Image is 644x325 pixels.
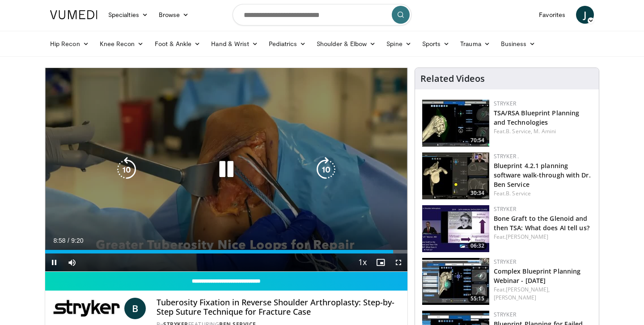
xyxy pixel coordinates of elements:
a: B. Service, [506,127,532,135]
span: 06:32 [468,242,487,250]
a: Spine [381,35,416,53]
a: Stryker [494,258,516,266]
a: Browse [153,6,195,24]
a: Shoulder & Elbow [311,35,381,53]
a: [PERSON_NAME] [506,233,548,241]
a: Stryker [494,100,516,107]
span: 55:15 [468,295,487,303]
a: [PERSON_NAME] [494,294,536,301]
div: Feat. [494,190,592,198]
img: VuMedi Logo [50,10,97,19]
a: Bone Graft to the Glenoid and then TSA: What does AI tell us? [494,214,589,232]
a: Stryker . [494,152,519,160]
span: 8:58 [53,237,65,244]
a: Stryker [494,205,516,213]
a: J [576,6,594,24]
a: Foot & Ankle [149,35,206,53]
a: TSA/RSA Blueprint Planning and Technologies [494,109,580,127]
a: M. Amini [534,127,556,135]
a: Hand & Wrist [206,35,263,53]
a: Sports [417,35,455,53]
span: / [68,237,69,244]
a: Knee Recon [94,35,149,53]
a: Pediatrics [263,35,311,53]
a: 30:34 [422,152,489,199]
button: Enable picture-in-picture mode [372,253,390,271]
a: Specialties [103,6,153,24]
img: Stryker [52,298,121,319]
a: B [124,298,146,319]
a: Business [496,35,541,53]
img: 2640b230-daff-4365-83bd-21e2b960ecb5.150x105_q85_crop-smart_upscale.jpg [422,258,489,305]
button: Playback Rate [354,253,372,271]
span: 9:20 [71,237,83,244]
a: B. Service [506,190,531,197]
a: Stryker [494,311,516,318]
div: Progress Bar [45,250,407,253]
input: Search topics, interventions [233,4,411,25]
div: Feat. [494,233,592,241]
span: 70:54 [468,136,487,144]
video-js: Video Player [45,68,407,272]
img: 9fb1103d-667f-4bf7-ae7b-90017cecf1e6.150x105_q85_crop-smart_upscale.jpg [422,152,489,199]
a: Complex Blueprint Planning Webinar - [DATE] [494,267,581,285]
a: 70:54 [422,100,489,147]
img: a4d3b802-610a-4c4d-91a4-ffc1b6f0ec47.150x105_q85_crop-smart_upscale.jpg [422,100,489,147]
a: Hip Recon [45,35,94,53]
h4: Related Videos [420,73,485,84]
a: [PERSON_NAME], [506,286,550,293]
a: 55:15 [422,258,489,305]
div: Feat. [494,286,592,302]
a: 06:32 [422,205,489,252]
div: Feat. [494,127,592,135]
a: Trauma [455,35,496,53]
a: Favorites [534,6,571,24]
span: 30:34 [468,189,487,197]
img: 2fe98b9b-57e2-46a3-a8ae-c8f1b1498471.150x105_q85_crop-smart_upscale.jpg [422,205,489,252]
button: Mute [63,253,81,271]
a: Blueprint 4.2.1 planning software walk-through with Dr. Ben Service [494,161,591,189]
button: Fullscreen [390,253,407,271]
h4: Tuberosity Fixation in Reverse Shoulder Arthroplasty: Step-by-Step Suture Technique for Fracture ... [157,298,400,317]
button: Pause [45,253,63,271]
